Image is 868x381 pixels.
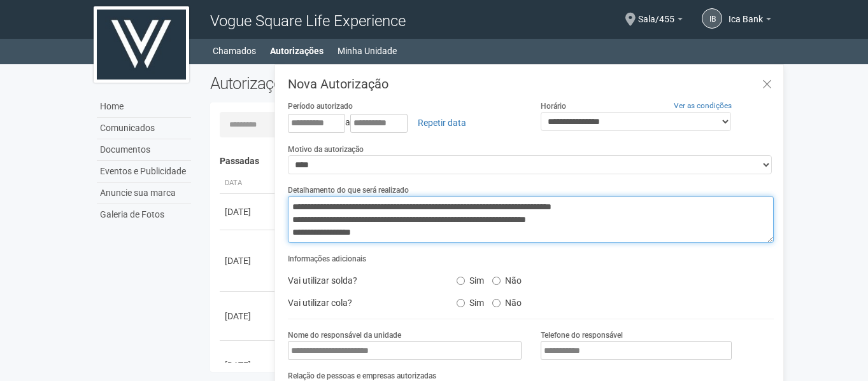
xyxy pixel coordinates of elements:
label: Nome do responsável da unidade [288,329,401,341]
a: Galeria de Fotos [97,204,191,225]
span: Ica Bank [729,2,763,24]
div: [DATE] [225,254,272,267]
a: Minha Unidade [338,42,397,60]
h3: Nova Autorização [288,78,774,90]
a: Autorizações [270,42,324,60]
a: Anuncie sua marca [97,183,191,204]
div: a [288,112,522,134]
div: [DATE] [225,310,272,322]
h2: Autorizações [210,74,483,93]
a: Sala/455 [638,16,683,26]
input: Sim [457,299,465,307]
input: Não [492,299,501,307]
a: Ver as condições [674,101,732,110]
h4: Passadas [220,156,765,166]
label: Detalhamento do que será realizado [288,184,409,196]
a: IB [702,8,722,29]
a: Chamados [213,42,256,60]
a: Ica Bank [729,16,771,26]
label: Sim [457,271,484,286]
div: Vai utilizar solda? [278,271,446,290]
label: Motivo da autorização [288,144,364,155]
label: Telefone do responsável [541,329,623,341]
label: Sim [457,293,484,308]
img: logo.jpg [94,6,189,83]
div: [DATE] [225,205,272,218]
a: Eventos e Publicidade [97,161,191,183]
span: Vogue Square Life Experience [210,12,406,30]
div: Vai utilizar cola? [278,293,446,312]
label: Não [492,271,522,286]
label: Não [492,293,522,308]
a: Comunicados [97,118,191,139]
a: Repetir data [409,112,474,134]
label: Horário [541,100,566,112]
a: Home [97,96,191,118]
th: Data [220,173,277,194]
input: Sim [457,277,465,285]
a: Documentos [97,139,191,161]
label: Período autorizado [288,100,353,112]
input: Não [492,277,501,285]
label: Informações adicionais [288,253,366,265]
div: [DATE] [225,359,272,371]
span: Sala/455 [638,2,674,24]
